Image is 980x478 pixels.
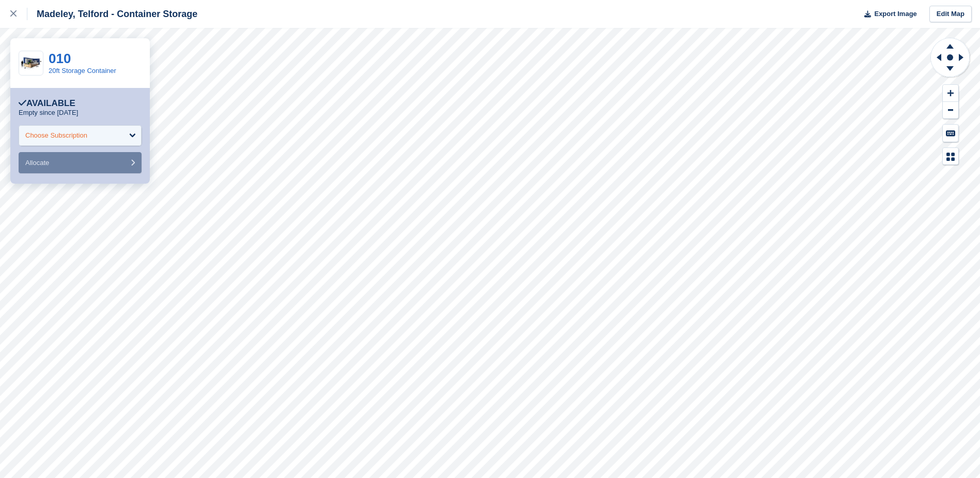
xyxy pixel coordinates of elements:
[27,8,197,20] div: Madeley, Telford - Container Storage
[943,85,958,102] button: Zoom In
[19,54,43,72] img: 20-ft-container%20image.jpg
[943,125,958,142] button: Keyboard Shortcuts
[19,109,78,117] p: Empty since [DATE]
[19,98,75,109] div: Available
[874,9,916,19] span: Export Image
[858,6,917,23] button: Export Image
[25,130,87,141] div: Choose Subscription
[19,152,142,173] button: Allocate
[943,102,958,119] button: Zoom Out
[929,6,972,23] a: Edit Map
[49,51,71,66] a: 010
[943,148,958,165] button: Map Legend
[25,159,49,167] span: Allocate
[49,67,116,74] a: 20ft Storage Container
